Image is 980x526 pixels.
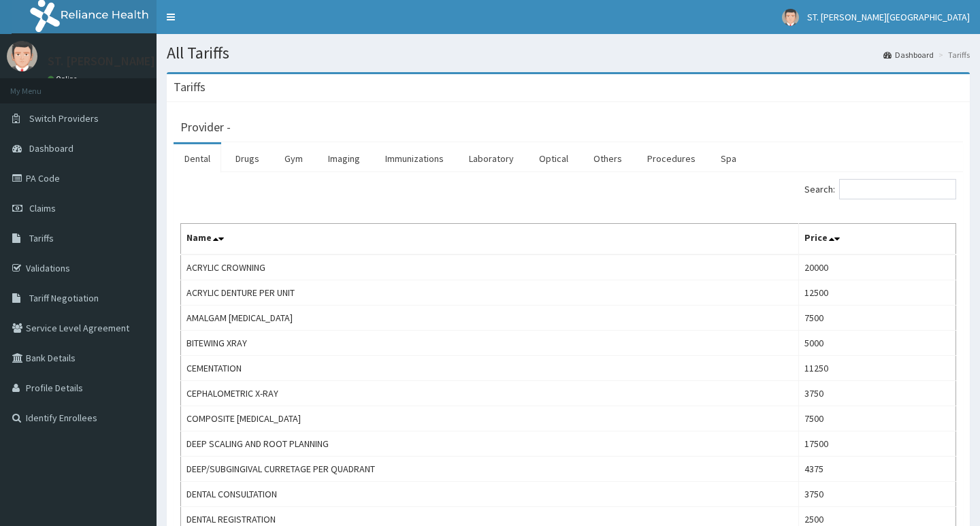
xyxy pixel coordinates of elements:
[181,457,799,482] td: DEEP/SUBGINGIVAL CURRETAGE PER QUADRANT
[528,144,579,173] a: Optical
[29,142,73,154] span: Dashboard
[181,482,799,507] td: DENTAL CONSULTATION
[799,356,956,381] td: 11250
[799,457,956,482] td: 4375
[174,81,206,93] h3: Tariffs
[167,44,970,62] h1: All Tariffs
[799,224,956,255] th: Price
[181,406,799,431] td: COMPOSITE [MEDICAL_DATA]
[799,331,956,356] td: 5000
[181,280,799,306] td: ACRYLIC DENTURE PER UNIT
[181,331,799,356] td: BITEWING XRAY
[839,179,956,199] input: Search:
[374,144,455,173] a: Immunizations
[181,431,799,457] td: DEEP SCALING AND ROOT PLANNING
[799,306,956,331] td: 7500
[181,224,799,255] th: Name
[883,49,934,61] a: Dashboard
[181,254,799,280] td: ACRYLIC CROWNING
[799,280,956,306] td: 12500
[181,306,799,331] td: AMALGAM [MEDICAL_DATA]
[181,356,799,381] td: CEMENTATION
[274,144,314,173] a: Gym
[48,74,80,84] a: Online
[180,121,231,133] h3: Provider -
[935,49,970,61] li: Tariffs
[48,55,267,67] p: ST. [PERSON_NAME][GEOGRAPHIC_DATA]
[317,144,371,173] a: Imaging
[174,144,221,173] a: Dental
[458,144,525,173] a: Laboratory
[583,144,633,173] a: Others
[7,41,37,71] img: User Image
[29,292,99,304] span: Tariff Negotiation
[225,144,270,173] a: Drugs
[29,112,99,125] span: Switch Providers
[804,179,956,199] label: Search:
[799,254,956,280] td: 20000
[799,431,956,457] td: 17500
[799,482,956,507] td: 3750
[710,144,747,173] a: Spa
[782,9,799,26] img: User Image
[181,381,799,406] td: CEPHALOMETRIC X-RAY
[799,381,956,406] td: 3750
[799,406,956,431] td: 7500
[636,144,706,173] a: Procedures
[29,232,54,244] span: Tariffs
[29,202,56,214] span: Claims
[807,11,970,23] span: ST. [PERSON_NAME][GEOGRAPHIC_DATA]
